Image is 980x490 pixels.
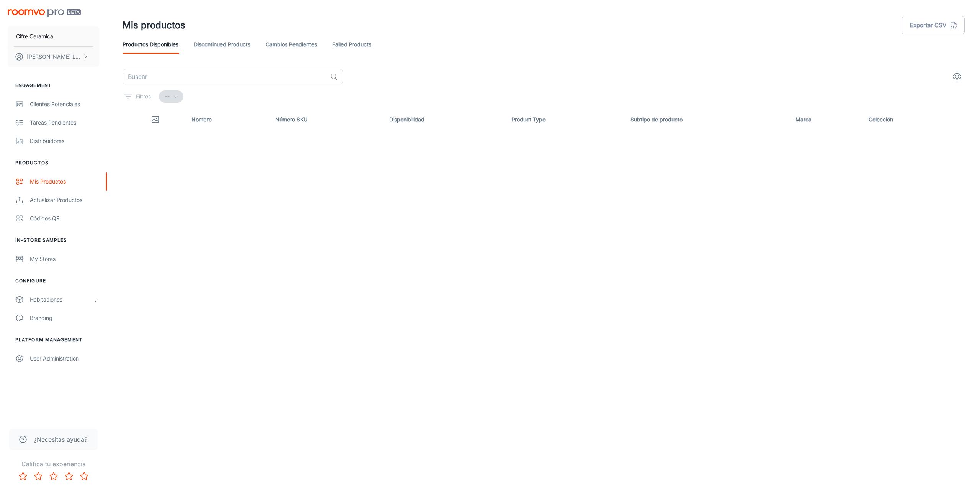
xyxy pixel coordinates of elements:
a: Discontinued Products [194,35,250,54]
th: Colección [862,109,965,130]
th: Número SKU [269,109,383,130]
button: Rate 1 star [15,469,31,484]
span: ¿Necesitas ayuda? [34,435,87,444]
button: settings [949,69,965,84]
p: Califica tu experiencia [6,459,101,469]
th: Marca [789,109,862,130]
div: Clientes potenciales [30,100,99,108]
div: Distribuidores [30,137,99,145]
a: Productos disponibles [122,35,178,54]
div: Tareas pendientes [30,118,99,127]
div: Habitaciones [30,295,93,304]
p: Cifre Ceramica [16,32,53,41]
th: Nombre [185,109,269,130]
input: Buscar [122,69,327,84]
div: Branding [30,314,99,322]
th: Disponibilidad [383,109,505,130]
button: Rate 4 star [61,469,77,484]
h1: Mis productos [122,18,185,32]
a: Cambios pendientes [266,35,317,54]
th: Subtipo de producto [624,109,790,130]
a: Failed Products [332,35,371,54]
div: Códigos QR [30,214,99,223]
div: Mis productos [30,177,99,186]
div: Actualizar productos [30,196,99,204]
img: Roomvo PRO Beta [8,9,81,17]
button: Rate 5 star [77,469,92,484]
button: Exportar CSV [902,16,965,34]
button: Rate 3 star [46,469,61,484]
button: Cifre Ceramica [8,26,99,46]
div: My Stores [30,255,99,263]
svg: Thumbnail [151,115,160,124]
th: Product Type [505,109,624,130]
div: User Administration [30,354,99,363]
button: Rate 2 star [31,469,46,484]
p: [PERSON_NAME] Llobat [27,52,81,61]
button: [PERSON_NAME] Llobat [8,47,99,67]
